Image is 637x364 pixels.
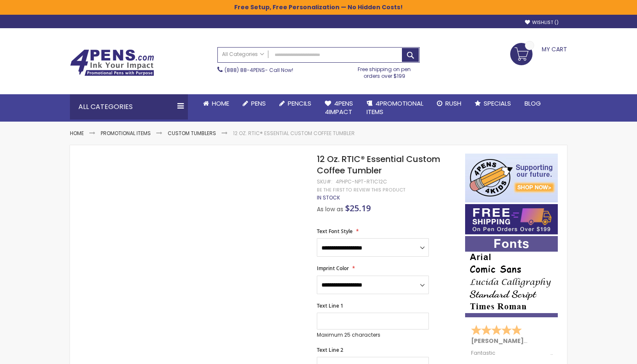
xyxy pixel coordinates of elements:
[525,99,541,108] span: Blog
[218,48,268,61] a: All Categories
[471,350,553,356] div: Fantastic
[349,63,420,80] div: Free shipping on pen orders over $199
[465,204,558,234] img: Free shipping on orders over $199
[317,187,405,193] a: Be the first to review this product
[288,99,311,108] span: Pencils
[70,94,188,120] div: All Categories
[471,337,527,345] span: [PERSON_NAME]
[525,19,559,26] a: Wishlist
[70,49,154,76] img: 4Pens Custom Pens and Promotional Products
[518,94,548,113] a: Blog
[360,94,430,122] a: 4PROMOTIONALITEMS
[318,94,360,122] a: 4Pens4impact
[251,99,266,108] span: Pens
[236,94,273,113] a: Pens
[317,228,353,235] span: Text Font Style
[445,99,461,108] span: Rush
[317,178,332,185] strong: SKU
[317,265,349,272] span: Imprint Color
[233,130,355,137] li: 12 Oz. RTIC® Essential Custom Coffee Tumbler
[484,99,511,108] span: Specials
[196,94,236,113] a: Home
[273,94,318,113] a: Pencils
[430,94,468,113] a: Rush
[468,94,518,113] a: Specials
[465,154,558,202] img: 4pens 4 kids
[317,332,429,338] p: Maximum 25 characters
[212,99,229,108] span: Home
[317,153,440,176] span: 12 Oz. RTIC® Essential Custom Coffee Tumbler
[101,130,151,137] a: Promotional Items
[317,205,343,213] span: As low as
[225,66,265,74] a: (888) 88-4PENS
[325,99,353,116] span: 4Pens 4impact
[168,130,216,137] a: Custom Tumblers
[222,51,264,58] span: All Categories
[225,66,293,74] span: - Call Now!
[317,346,343,353] span: Text Line 2
[367,99,423,116] span: 4PROMOTIONAL ITEMS
[345,202,371,214] span: $25.19
[317,302,343,309] span: Text Line 1
[336,178,387,185] div: 4PHPC-NPT-RTIC12C
[317,194,340,201] span: In stock
[465,236,558,317] img: font-personalization-examples
[70,130,84,137] a: Home
[317,194,340,201] div: Availability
